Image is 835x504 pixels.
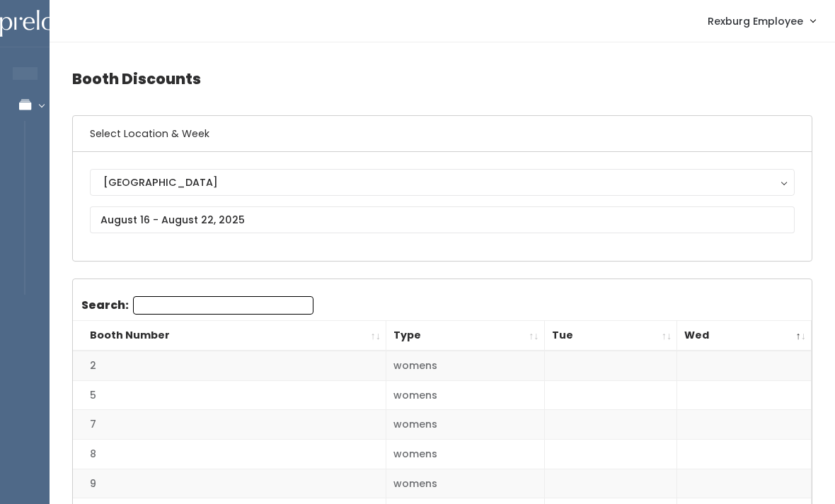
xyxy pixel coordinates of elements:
th: Wed: activate to sort column descending [677,321,812,351]
td: 9 [73,469,386,498]
span: Rexburg Employee [708,13,803,29]
td: 7 [73,410,386,440]
th: Booth Number: activate to sort column ascending [73,321,386,351]
td: womens [386,469,545,498]
td: 5 [73,380,386,410]
div: [GEOGRAPHIC_DATA] [103,175,781,190]
input: Search: [133,296,313,315]
a: Rexburg Employee [693,6,829,36]
button: [GEOGRAPHIC_DATA] [90,169,795,196]
td: womens [386,440,545,469]
td: womens [386,380,545,410]
td: womens [386,410,545,440]
input: August 16 - August 22, 2025 [90,206,795,233]
label: Search: [81,296,313,315]
td: 8 [73,440,386,469]
th: Tue: activate to sort column ascending [544,321,677,351]
th: Type: activate to sort column ascending [386,321,545,351]
h4: Booth Discounts [72,59,812,98]
td: 2 [73,351,386,380]
h6: Select Location & Week [73,116,812,152]
td: womens [386,351,545,380]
